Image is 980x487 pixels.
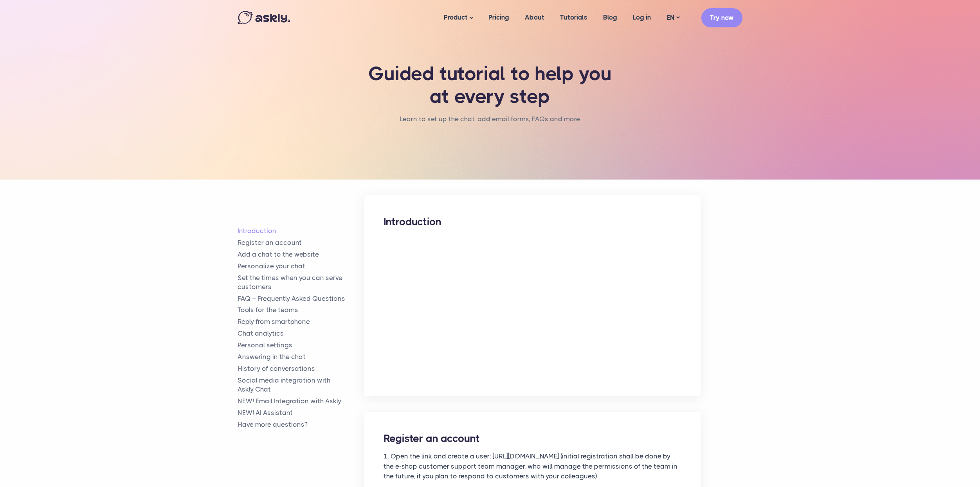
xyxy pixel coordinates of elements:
a: Answering in the chat [238,352,364,361]
a: Register an account [238,238,364,247]
a: Have more questions? [238,420,364,429]
a: Add a chat to the website [238,250,364,259]
a: Log in [625,2,659,32]
a: Personal settings [238,341,364,350]
h1: Guided tutorial to help you at every step [367,63,613,108]
a: Reply from smartphone [238,317,364,326]
p: 1. Open the link and create a user: [URL][DOMAIN_NAME] (initial registration shall be done by the... [384,451,681,482]
a: Pricing [481,2,517,32]
a: Social media integration withAskly Chat [238,376,364,394]
h2: Introduction [384,215,681,229]
a: About [517,2,552,32]
img: Askly [238,11,290,24]
a: Tutorials [552,2,595,32]
a: NEW! Email Integration with Askly [238,397,364,406]
a: Tools for the teams [238,305,364,314]
a: EN [659,12,687,23]
a: NEW! AI Assistant [238,408,364,417]
a: Introduction [238,226,364,235]
a: FAQ – Frequently Asked Questions [238,294,364,303]
a: Chat analytics [238,329,364,338]
a: Try now [701,8,742,27]
li: Learn to set up the chat, add email forms, FAQs and more. [400,113,581,125]
a: History of conversations [238,364,364,373]
h2: Register an account [384,431,681,446]
nav: breadcrumb [400,113,581,133]
a: Product [436,2,481,33]
a: Personalize your chat [238,262,364,271]
a: Blog [595,2,625,32]
a: Set the times when you can serve customers [238,273,364,291]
